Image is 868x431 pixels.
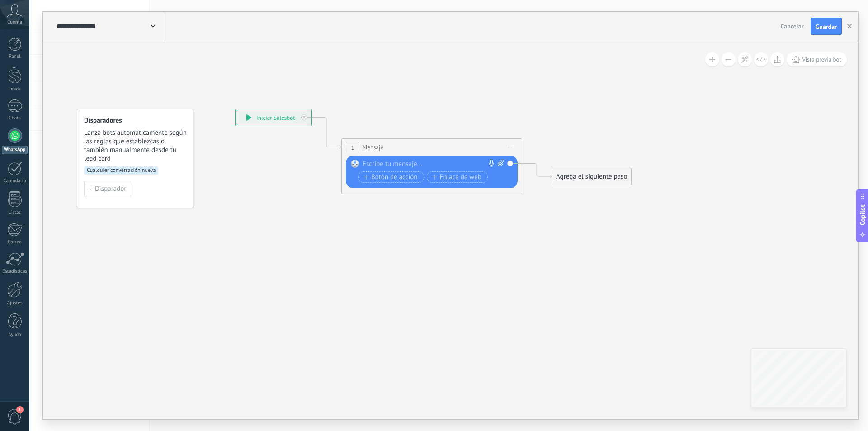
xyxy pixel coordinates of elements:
div: Listas [2,210,28,216]
span: Lanza bots automáticamente según las reglas que establezcas o también manualmente desde tu lead card [84,128,187,163]
button: Botón de acción [358,171,424,183]
span: Guardar [816,24,837,30]
div: Calendario [2,178,28,184]
span: Cuenta [7,19,22,25]
div: Correo [2,239,28,245]
div: WhatsApp [2,146,28,154]
button: Cancelar [777,19,807,33]
div: Iniciar Salesbot [236,109,311,126]
span: Botón de acción [363,174,418,181]
h4: Disparadores [84,116,187,125]
button: Disparador [84,181,131,197]
span: Mensaje [363,143,383,152]
button: Enlace de web [427,171,488,183]
div: Agrega el siguiente paso [552,169,631,184]
div: Ajustes [2,300,28,306]
span: Copilot [858,204,867,225]
button: Vista previa bot [787,52,847,66]
div: Chats [2,115,28,121]
div: Leads [2,86,28,92]
span: Vista previa bot [802,56,841,63]
div: Estadísticas [2,269,28,275]
div: Ayuda [2,332,28,338]
span: Enlace de web [432,174,481,181]
div: Panel [2,54,28,60]
span: Cualquier conversación nueva [84,166,158,175]
span: Cancelar [781,22,804,30]
span: 1 [351,144,354,152]
span: Disparador [95,186,126,192]
span: 1 [16,406,24,413]
button: Guardar [811,18,842,35]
